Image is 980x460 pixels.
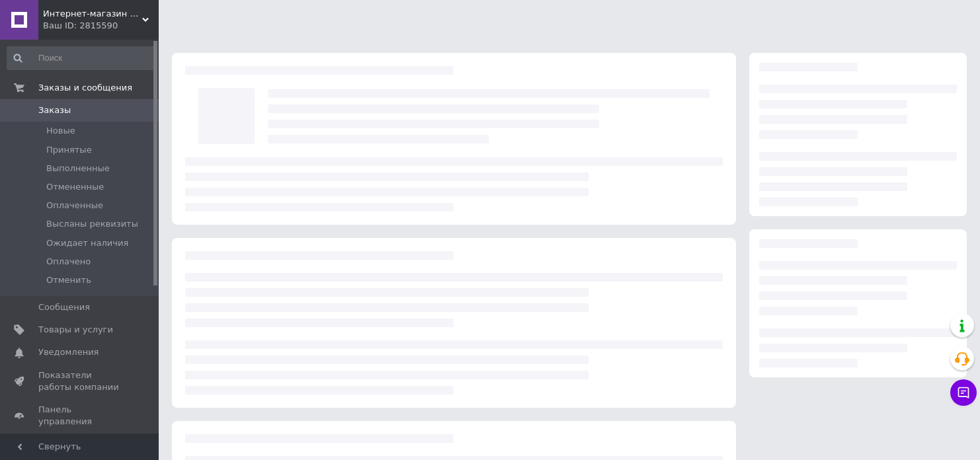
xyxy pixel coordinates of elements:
[46,274,91,286] span: Отменить
[43,20,159,32] div: Ваш ID: 2815590
[7,46,156,70] input: Поиск
[46,163,110,174] span: Выполненные
[38,301,90,313] span: Сообщения
[38,82,132,94] span: Заказы и сообщения
[950,379,977,406] button: Чат с покупателем
[46,256,91,268] span: Оплачено
[38,324,113,336] span: Товары и услуги
[38,346,99,358] span: Уведомления
[38,404,122,428] span: Панель управления
[46,144,92,156] span: Принятые
[46,125,75,137] span: Новые
[38,104,71,116] span: Заказы
[43,8,142,20] span: Интернет-магазин Tvid
[46,237,128,249] span: Ожидает наличия
[46,181,104,193] span: Отмененные
[38,369,122,393] span: Показатели работы компании
[46,218,138,230] span: Высланы реквизиты
[46,200,103,211] span: Оплаченные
